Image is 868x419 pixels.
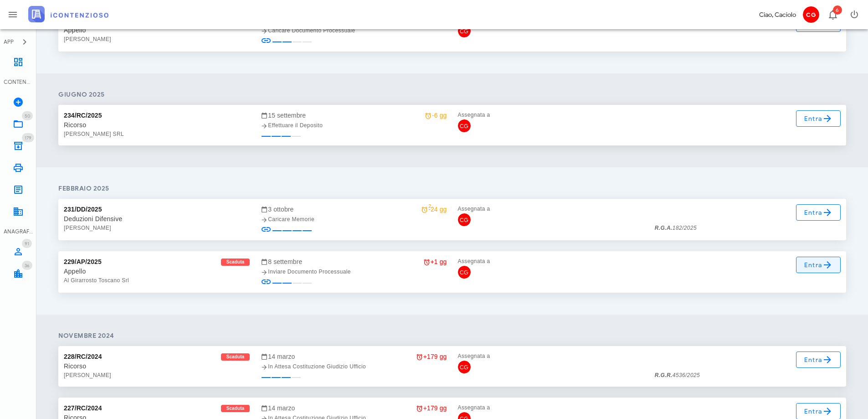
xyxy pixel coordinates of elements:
h4: novembre 2024 [58,331,846,341]
div: [PERSON_NAME] [64,371,250,380]
div: 8 settembre [261,257,447,267]
span: CG [458,266,471,279]
div: Assegnata a [458,110,644,119]
div: Assegnata a [458,352,644,361]
div: Caricare Memorie [261,215,447,224]
div: Assegnata a [458,403,644,412]
div: -24 gg [421,204,447,214]
span: 36 [25,263,30,269]
div: +179 gg [416,352,447,362]
span: CG [458,213,471,226]
span: Entra [804,354,833,365]
div: Ricorso [64,120,250,129]
div: 227/RC/2024 [64,403,102,413]
div: [PERSON_NAME] [64,223,250,233]
span: CG [458,361,471,373]
div: [PERSON_NAME] [64,35,250,44]
span: CG [803,6,819,23]
div: 14 marzo [261,403,447,413]
div: ANAGRAFICA [4,228,33,236]
div: 15 settembre [261,110,447,120]
span: Distintivo [22,133,34,142]
strong: R.G.A. [655,225,673,231]
span: CG [458,119,471,132]
div: +1 gg [423,257,447,267]
div: 234/RC/2025 [64,110,102,120]
span: CG [458,25,471,37]
div: Inviare Documento Processuale [261,267,447,276]
div: -6 gg [425,110,447,120]
span: Scaduta [226,405,245,412]
h4: giugno 2025 [58,90,846,99]
div: Assegnata a [458,257,644,266]
div: 182/2025 [655,223,697,233]
span: Distintivo [22,261,32,270]
div: 231/DD/2025 [64,204,102,214]
a: Entra [796,257,841,273]
h4: febbraio 2025 [58,184,846,193]
a: Entra [796,110,841,127]
a: Entra [796,352,841,368]
div: 3 ottobre [261,204,447,214]
div: Appello [64,267,250,276]
div: 4536/2025 [655,371,700,380]
div: In Attesa Costituzione Giudizio Ufficio [261,362,447,371]
span: 2 [428,201,431,211]
div: Effettuare il Deposito [261,121,447,130]
span: Entra [804,406,833,417]
span: Entra [804,207,833,218]
div: 228/RC/2024 [64,352,102,362]
span: 50 [25,113,30,119]
div: Ciao, Caciolo [759,10,796,20]
span: Distintivo [22,111,33,120]
div: CONTENZIOSO [4,78,33,86]
span: Distintivo [833,5,842,15]
div: Caricare Documento Processuale [261,26,447,35]
button: CG [800,4,822,26]
div: [PERSON_NAME] SRL [64,129,250,139]
span: 91 [25,241,29,247]
span: Scaduta [226,259,245,266]
div: Assegnata a [458,204,644,213]
div: Ricorso [64,362,250,371]
div: 14 marzo [261,352,447,362]
span: 179 [25,135,31,141]
a: Entra [796,204,841,221]
button: Distintivo [822,4,843,26]
span: Entra [804,113,833,124]
span: Scaduta [226,353,245,361]
img: logo-text-2x.png [28,6,108,22]
span: Distintivo [22,239,32,248]
div: +179 gg [416,403,447,413]
div: Deduzioni Difensive [64,214,250,223]
div: Al Girarrosto Toscano Srl [64,276,250,285]
div: Appello [64,26,250,35]
span: Entra [804,259,833,270]
div: 229/AP/2025 [64,257,102,267]
strong: R.G.R. [655,372,673,378]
